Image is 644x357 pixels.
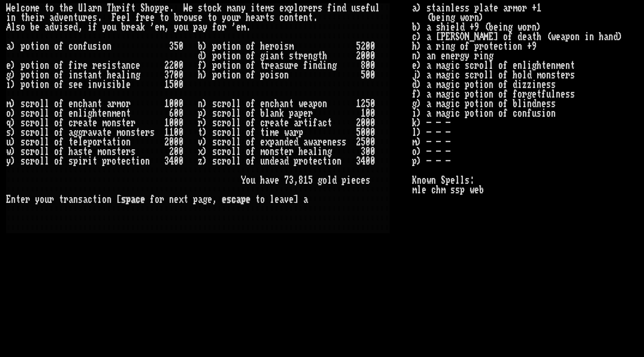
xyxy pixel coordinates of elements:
div: ) [203,42,207,51]
div: e [251,13,255,22]
div: i [279,42,284,51]
div: b [30,22,35,32]
div: o [25,70,30,80]
div: u [112,22,116,32]
div: o [207,3,212,13]
div: i [227,61,231,70]
div: h [25,13,30,22]
div: u [184,22,188,32]
div: a [198,22,203,32]
div: p [212,51,217,61]
div: i [322,61,327,70]
div: i [227,51,231,61]
div: ' [150,22,155,32]
div: . [313,13,318,22]
div: i [59,22,64,32]
div: a [255,13,260,22]
div: k [140,22,145,32]
div: e [35,22,40,32]
div: t [255,3,260,13]
div: s [279,61,284,70]
div: t [21,13,25,22]
div: n [11,13,16,22]
div: 0 [370,42,375,51]
div: s [102,61,107,70]
div: s [193,13,198,22]
div: c [21,3,25,13]
div: e [265,42,270,51]
div: t [30,42,35,51]
div: n [78,42,83,51]
div: i [332,3,337,13]
div: l [11,22,16,32]
div: o [179,22,184,32]
div: n [45,70,49,80]
div: s [112,61,116,70]
div: U [78,3,83,13]
div: r [289,61,294,70]
div: e [131,22,136,32]
div: e [299,13,303,22]
div: t [207,13,212,22]
div: t [30,70,35,80]
div: r [140,13,145,22]
div: t [222,42,227,51]
div: r [303,3,308,13]
div: 0 [370,61,375,70]
div: t [318,51,322,61]
div: s [198,3,203,13]
div: c [279,13,284,22]
div: 2 [361,42,366,51]
div: f [83,42,88,51]
div: i [35,70,40,80]
div: d [318,61,322,70]
div: h [145,3,150,13]
div: i [35,13,40,22]
div: d [73,22,78,32]
div: o [275,42,279,51]
div: p [193,22,198,32]
div: f [251,51,255,61]
div: r [40,13,45,22]
div: s [92,42,97,51]
div: o [217,61,222,70]
div: e [35,3,40,13]
div: o [231,42,236,51]
div: e [361,3,366,13]
div: i [308,61,313,70]
div: i [227,42,231,51]
div: F [112,13,116,22]
div: m [227,3,231,13]
div: p [21,42,25,51]
div: t [30,61,35,70]
div: m [30,3,35,13]
div: n [327,61,332,70]
div: t [308,13,313,22]
div: c [212,3,217,13]
div: s [270,3,275,13]
div: l [83,3,88,13]
div: f [198,61,203,70]
div: r [313,3,318,13]
div: o [227,13,231,22]
div: o [54,70,59,80]
div: o [217,51,222,61]
div: h [112,3,116,13]
div: f [136,13,140,22]
div: W [184,3,188,13]
div: t [222,61,227,70]
div: 0 [366,51,370,61]
div: u [231,13,236,22]
div: p [289,3,294,13]
div: a [136,22,140,32]
div: a [88,3,92,13]
div: s [64,22,69,32]
div: i [69,70,73,80]
div: f [92,22,97,32]
div: y [203,22,207,32]
div: o [212,13,217,22]
div: f [69,61,73,70]
div: m [265,3,270,13]
div: f [59,61,64,70]
div: t [73,13,78,22]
